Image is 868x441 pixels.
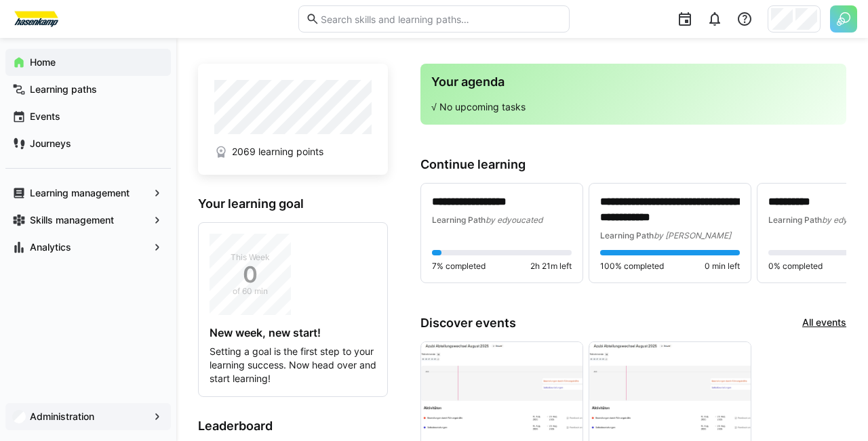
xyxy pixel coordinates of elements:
[420,157,846,172] h3: Continue learning
[654,230,731,240] span: by [PERSON_NAME]
[210,326,376,339] h4: New week, new start!
[802,316,846,331] a: All events
[431,100,835,114] p: √ No upcoming tasks
[420,316,516,331] h3: Discover events
[768,215,822,225] span: Learning Path
[768,261,823,272] span: 0% completed
[705,261,740,272] span: 0 min left
[432,215,486,225] span: Learning Path
[421,342,583,433] img: image
[232,145,323,159] span: 2069 learning points
[600,230,654,240] span: Learning Path
[198,196,388,211] h3: Your learning goal
[431,75,835,89] h3: Your agenda
[600,261,664,272] span: 100% completed
[432,261,486,272] span: 7% completed
[486,215,542,225] span: by edyoucated
[319,13,562,25] input: Search skills and learning paths…
[589,342,751,433] img: image
[210,345,376,385] p: Setting a goal is the first step to your learning success. Now head over and start learning!
[198,419,388,434] h3: Leaderboard
[530,261,572,272] span: 2h 21m left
